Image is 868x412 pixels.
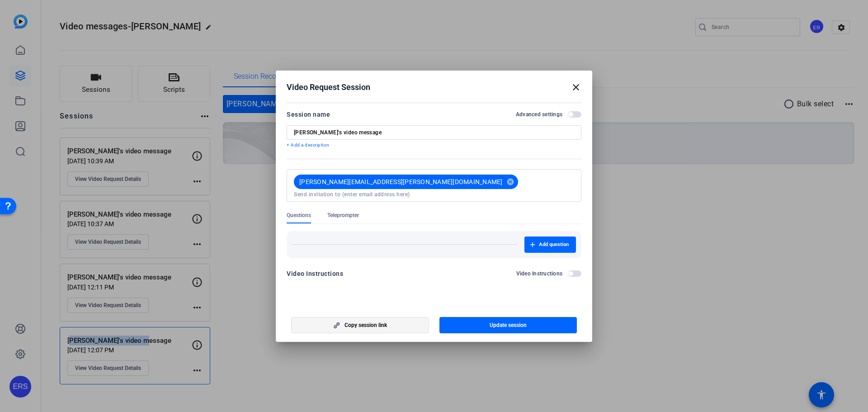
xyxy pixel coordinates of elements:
[294,129,574,136] input: Enter Session Name
[287,109,330,120] div: Session name
[287,212,311,219] span: Questions
[524,237,576,253] button: Add question
[287,82,581,93] div: Video Request Session
[287,268,343,279] div: Video Instructions
[539,241,569,248] span: Add question
[439,317,577,333] button: Update session
[490,322,527,329] span: Update session
[516,270,563,277] h2: Video Instructions
[344,322,387,329] span: Copy session link
[287,142,581,149] p: + Add a description
[291,317,429,333] button: Copy session link
[299,177,503,186] span: [PERSON_NAME][EMAIL_ADDRESS][PERSON_NAME][DOMAIN_NAME]
[294,191,574,198] input: Send invitation to (enter email address here)
[516,111,562,118] h2: Advanced settings
[327,212,359,219] span: Teleprompter
[503,178,518,186] mat-icon: cancel
[571,82,581,93] mat-icon: close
